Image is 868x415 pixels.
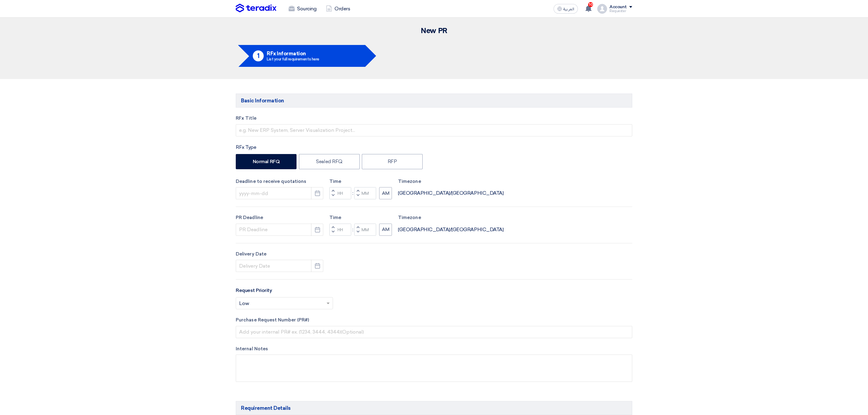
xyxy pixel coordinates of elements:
button: العربية [554,4,578,14]
h5: RFx Information [267,51,319,56]
label: RFx Title [236,115,632,122]
div: : [351,190,354,197]
label: Time [329,214,392,221]
label: Internal Notes [236,345,632,352]
button: AM [379,187,392,199]
div: [GEOGRAPHIC_DATA]/[GEOGRAPHIC_DATA] [398,226,503,233]
span: العربية [563,7,574,11]
label: Delivery Date [236,251,323,258]
input: Hours [329,224,351,236]
div: Requester [609,9,632,13]
div: RFx Type [236,144,632,151]
input: Hours [329,187,351,199]
input: Minutes [354,224,376,236]
input: Add your internal PR# ex. (1234, 3444, 4344)(Optional) [236,326,632,338]
a: Sourcing [284,2,321,15]
label: Timezone [398,214,503,221]
div: 1 [253,50,264,61]
label: Normal RFQ [236,154,297,169]
label: PR Deadline [236,214,323,221]
span: 10 [588,2,593,7]
div: : [351,226,354,233]
input: Delivery Date [236,260,323,272]
label: Request Priority [236,287,272,294]
input: e.g. New ERP System, Server Visualization Project... [236,124,632,136]
label: Purchase Request Number (PR#) [236,317,632,324]
button: AM [379,224,392,236]
input: Minutes [354,187,376,199]
label: Deadline to receive quotations [236,178,323,185]
input: PR Deadline [236,224,323,236]
div: [GEOGRAPHIC_DATA]/[GEOGRAPHIC_DATA] [398,190,503,197]
h2: New PR [236,27,632,35]
img: profile_test.png [597,4,607,14]
h5: Requirement Details [236,401,632,415]
label: Sealed RFQ [299,154,360,169]
input: yyyy-mm-dd [236,187,323,199]
label: Time [329,178,392,185]
label: RFP [362,154,423,169]
img: Teradix logo [236,4,276,13]
label: Timezone [398,178,503,185]
div: List your full requirements here [267,57,319,61]
a: Orders [321,2,355,15]
h5: Basic Information [236,94,632,108]
div: Account [609,5,627,10]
